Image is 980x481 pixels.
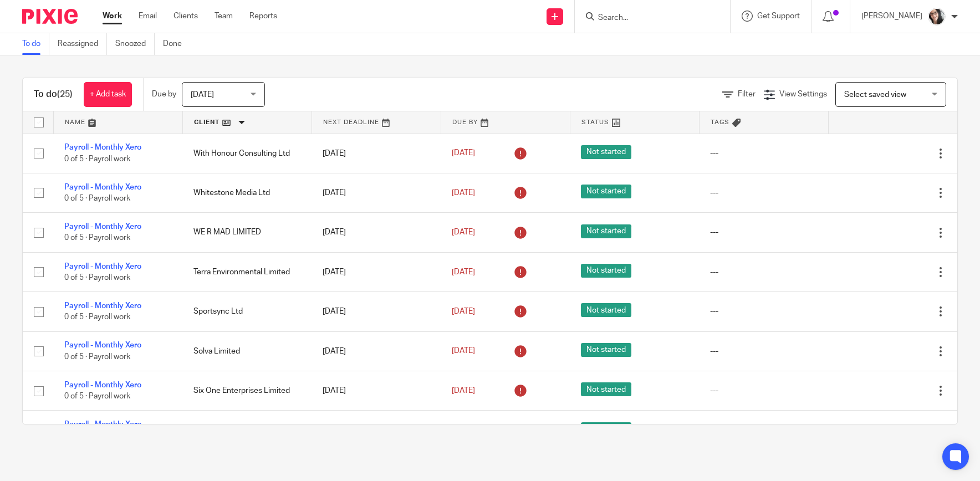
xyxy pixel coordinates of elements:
span: [DATE] [452,228,475,236]
td: [DATE] [312,292,441,331]
span: Not started [581,264,631,278]
a: Reassigned [58,33,107,55]
span: 0 of 5 · Payroll work [64,353,130,361]
a: Team [215,11,233,22]
a: Payroll - Monthly Xero [64,381,141,389]
td: Six One Enterprises Limited [182,371,312,411]
td: [DATE] [312,134,441,173]
a: Payroll - Monthly Xero [64,144,141,151]
span: Not started [581,422,631,436]
span: [DATE] [452,150,475,157]
div: --- [710,385,817,396]
a: Snoozed [115,33,155,55]
p: [PERSON_NAME] [861,11,922,22]
a: Work [103,11,122,22]
span: 0 of 5 · Payroll work [64,155,130,163]
span: Not started [581,343,631,357]
td: [DATE] [312,331,441,371]
span: [DATE] [452,308,475,315]
a: Payroll - Monthly Xero [64,223,141,231]
td: Silver Curve Limited [182,411,312,450]
span: Tags [711,119,729,125]
td: Solva Limited [182,331,312,371]
span: Not started [581,382,631,396]
span: [DATE] [452,189,475,197]
div: --- [710,148,817,159]
td: [DATE] [312,213,441,252]
span: Not started [581,145,631,159]
span: Get Support [757,12,800,20]
span: Filter [738,90,756,98]
input: Search [597,13,697,23]
td: [DATE] [312,252,441,291]
a: Payroll - Monthly Xero [64,263,141,270]
a: Payroll - Monthly Xero [64,421,141,428]
a: + Add task [84,82,132,107]
div: --- [710,227,817,238]
td: [DATE] [312,173,441,212]
span: [DATE] [452,387,475,395]
a: Reports [249,11,277,22]
a: Done [163,33,190,55]
td: With Honour Consulting Ltd [182,134,312,173]
img: me%20(1).jpg [928,8,946,25]
td: [DATE] [312,371,441,411]
span: Not started [581,224,631,238]
a: Clients [173,11,198,22]
td: WE R MAD LIMITED [182,213,312,252]
td: Sportsync Ltd [182,292,312,331]
h1: To do [34,89,73,100]
span: 0 of 5 · Payroll work [64,195,130,202]
div: --- [710,267,817,278]
span: Not started [581,185,631,198]
span: 0 of 5 · Payroll work [64,314,130,321]
span: 0 of 5 · Payroll work [64,234,130,242]
span: Select saved view [844,91,906,99]
img: Pixie [22,9,78,24]
td: Terra Environmental Limited [182,252,312,291]
td: [DATE] [312,411,441,450]
span: [DATE] [191,91,214,99]
div: --- [710,306,817,317]
span: View Settings [779,90,827,98]
p: Due by [152,89,176,100]
span: [DATE] [452,268,475,276]
span: 0 of 5 · Payroll work [64,392,130,400]
a: Email [139,11,157,22]
span: [DATE] [452,347,475,355]
a: Payroll - Monthly Xero [64,302,141,310]
span: 0 of 5 · Payroll work [64,274,130,282]
div: --- [710,346,817,357]
a: Payroll - Monthly Xero [64,183,141,191]
td: Whitestone Media Ltd [182,173,312,212]
div: --- [710,187,817,198]
span: Not started [581,303,631,317]
a: Payroll - Monthly Xero [64,341,141,349]
a: To do [22,33,49,55]
span: (25) [57,90,73,99]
